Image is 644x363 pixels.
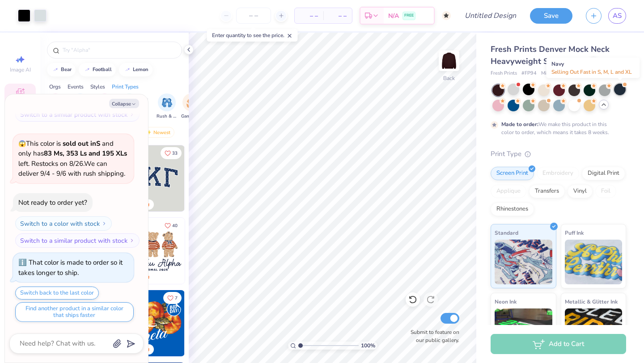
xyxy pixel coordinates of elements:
[119,145,185,211] img: 3b9aba4f-e317-4aa7-a679-c95a879539bd
[613,11,622,21] span: AS
[388,11,399,21] span: N/A
[181,93,202,120] button: filter button
[595,185,616,198] div: Foil
[129,238,135,243] img: Switch to a similar product with stock
[15,233,140,248] button: Switch to a similar product with stock
[47,63,76,76] button: bear
[15,216,112,231] button: Switch to a color with stock
[495,297,517,306] span: Neon Ink
[18,198,87,207] div: Not ready to order yet?
[120,93,138,120] button: filter button
[79,63,116,76] button: football
[491,167,534,180] div: Screen Print
[175,296,178,300] span: 7
[495,228,518,237] span: Standard
[70,93,90,120] button: filter button
[96,93,114,120] button: filter button
[49,83,61,91] div: Orgs
[491,149,626,159] div: Print Type
[491,70,517,77] span: Fresh Prints
[529,185,565,198] div: Transfers
[184,218,250,284] img: d12c9beb-9502-45c7-ae94-40b97fdd6040
[181,93,202,120] div: filter for Game Day
[172,151,178,156] span: 33
[61,67,72,72] div: bear
[140,127,174,138] div: Newest
[157,93,177,120] div: filter for Rush & Bid
[495,308,552,353] img: Neon Ink
[93,67,112,72] div: football
[124,67,131,72] img: trend_line.gif
[329,11,347,21] span: – –
[565,297,618,306] span: Metallic & Glitter Ink
[96,93,114,120] div: filter for Club
[161,147,182,159] button: Like
[172,224,178,228] span: 40
[458,7,523,25] input: Untitled Design
[90,83,105,91] div: Styles
[129,112,135,117] img: Switch to a similar product with stock
[18,139,26,148] span: 😱
[541,70,586,77] span: Minimum Order: 50 +
[491,185,526,198] div: Applique
[440,52,458,70] img: Back
[109,99,139,108] button: Collapse
[157,113,177,120] span: Rush & Bid
[186,97,197,108] img: Game Day Image
[163,292,182,304] button: Like
[15,302,134,322] button: Find another product in a similar color that ships faster
[565,240,623,284] img: Puff Ink
[119,218,185,284] img: a3be6b59-b000-4a72-aad0-0c575b892a6b
[62,46,176,55] input: Try "Alpha"
[565,228,584,237] span: Puff Ink
[52,67,59,72] img: trend_line.gif
[565,308,623,353] img: Metallic & Glitter Ink
[207,29,298,42] div: Enter quantity to see the price.
[10,66,31,73] span: Image AI
[157,93,177,120] button: filter button
[300,11,318,21] span: – –
[47,93,64,120] button: filter button
[236,8,271,24] input: – –
[119,63,153,76] button: lemon
[491,44,610,67] span: Fresh Prints Denver Mock Neck Heavyweight Sweatshirt
[551,68,632,76] span: Selling Out Fast in S, M, L and XL
[491,203,534,216] div: Rhinestones
[406,328,459,344] label: Submit to feature on our public gallery.
[495,240,552,284] img: Standard
[15,287,99,300] button: Switch back to the last color
[133,67,148,72] div: lemon
[361,342,375,350] span: 100 %
[184,145,250,211] img: edfb13fc-0e43-44eb-bea2-bf7fc0dd67f9
[120,93,138,120] div: filter for Sports
[161,219,182,232] button: Like
[112,83,139,91] div: Print Types
[582,167,625,180] div: Digital Print
[47,93,64,120] div: filter for Sorority
[521,70,537,77] span: # FP94
[102,221,107,226] img: Switch to a color with stock
[181,113,202,120] span: Game Day
[530,8,572,24] button: Save
[184,290,250,356] img: f22b6edb-555b-47a9-89ed-0dd391bfae4f
[547,58,640,78] div: Navy
[84,67,91,72] img: trend_line.gif
[44,149,127,158] strong: 83 Ms, 353 Ls and 195 XLs
[70,93,90,120] div: filter for Fraternity
[15,107,140,122] button: Switch to a similar product with stock
[63,139,100,148] strong: sold out in S
[18,258,123,277] div: That color is made to order so it takes longer to ship.
[501,120,611,136] div: We make this product in this color to order, which means it takes 8 weeks.
[568,185,593,198] div: Vinyl
[404,13,414,19] span: FREE
[501,121,538,128] strong: Made to order:
[18,139,127,178] span: This color is and only has left . Restocks on 8/26. We can deliver 9/4 - 9/6 with rush shipping.
[162,97,172,108] img: Rush & Bid Image
[443,74,455,82] div: Back
[537,167,579,180] div: Embroidery
[608,8,626,24] a: AS
[68,83,84,91] div: Events
[119,290,185,356] img: 8659caeb-cee5-4a4c-bd29-52ea2f761d42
